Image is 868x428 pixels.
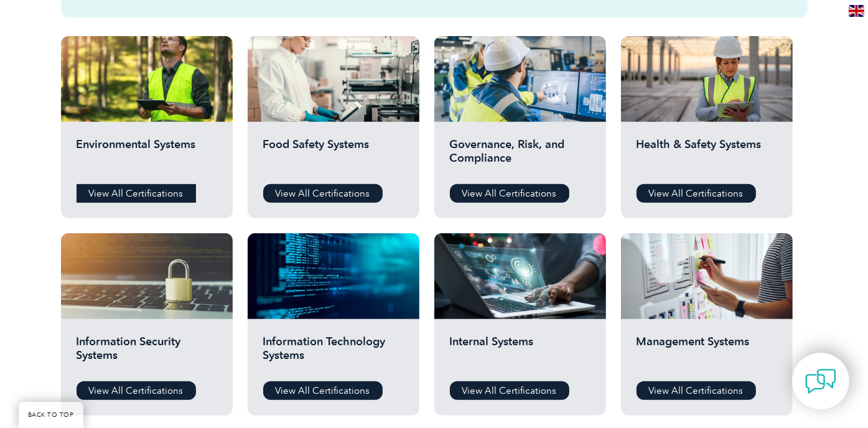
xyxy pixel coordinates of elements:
[77,137,217,175] h2: Environmental Systems
[77,184,196,203] a: View All Certifications
[637,137,777,175] h2: Health & Safety Systems
[263,335,404,372] h2: Information Technology Systems
[77,335,217,372] h2: Information Security Systems
[450,137,590,175] h2: Governance, Risk, and Compliance
[450,335,590,372] h2: Internal Systems
[263,184,383,203] a: View All Certifications
[637,381,756,400] a: View All Certifications
[637,335,777,372] h2: Management Systems
[450,381,569,400] a: View All Certifications
[77,381,196,400] a: View All Certifications
[805,366,836,397] img: contact-chat.png
[19,402,83,428] a: BACK TO TOP
[637,184,756,203] a: View All Certifications
[450,184,569,203] a: View All Certifications
[263,381,383,400] a: View All Certifications
[849,5,864,17] img: en
[263,137,404,175] h2: Food Safety Systems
